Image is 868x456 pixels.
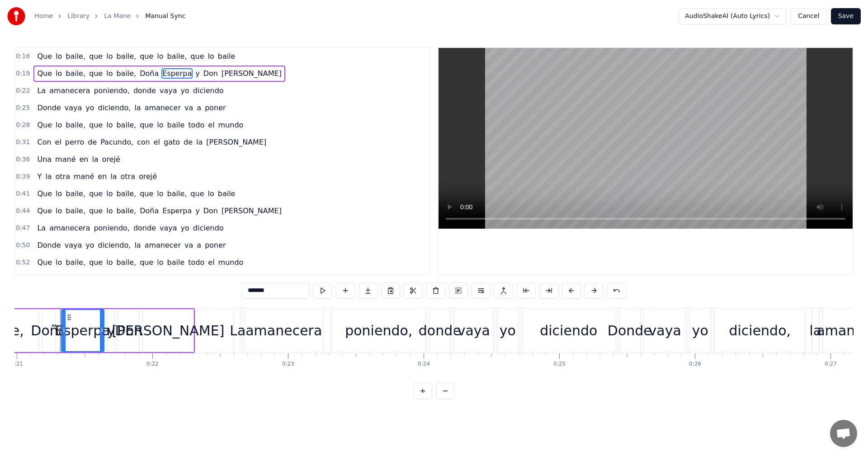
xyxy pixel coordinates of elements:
span: vaya [159,223,178,233]
span: que [88,68,104,79]
nav: breadcrumb [34,12,185,21]
span: poner [204,240,227,250]
span: el [207,120,215,130]
span: baile, [115,188,137,199]
span: lo [156,257,164,268]
span: Con [36,137,52,147]
span: 0:31 [16,138,30,147]
span: todo [187,120,205,130]
span: lo [55,68,63,79]
span: de [183,137,193,147]
span: lo [207,51,215,61]
span: que [139,257,154,268]
span: Don [203,68,219,79]
div: Esperpa [55,320,110,341]
a: Home [34,12,53,21]
div: diciendo, [729,320,791,341]
span: poner [204,103,227,113]
span: baile, [115,68,137,79]
span: baile, [65,51,86,61]
a: Library [67,12,90,21]
span: lo [55,120,63,130]
span: baile, [166,51,188,61]
span: lo [156,188,164,199]
span: 0:47 [16,224,30,233]
span: Pacundo, [99,137,134,147]
span: Que [36,120,53,130]
button: Cancel [790,8,827,24]
span: todo [187,257,205,268]
span: mundo [217,257,245,268]
span: Manual Sync [145,12,185,21]
span: lo [156,51,164,61]
span: lo [55,257,63,268]
span: baile, [65,68,86,79]
div: diciendo [540,320,597,341]
span: que [189,51,205,61]
span: lo [105,188,113,199]
div: Donde [608,320,652,341]
span: Que [36,51,53,61]
button: Save [831,8,861,24]
span: perro [64,137,85,147]
span: Y [36,171,42,182]
span: 0:22 [16,86,30,95]
span: orejé [138,171,158,182]
span: en [97,171,108,182]
span: 0:19 [16,69,30,78]
div: poniendo, [345,320,412,341]
span: baile, [115,120,137,130]
div: 0:22 [146,361,159,368]
span: 0:39 [16,172,30,181]
span: mané [73,171,95,182]
span: baile [166,120,186,130]
span: lo [105,257,113,268]
div: donde [419,320,461,341]
span: diciendo [192,223,225,233]
span: poniendo, [93,85,131,96]
span: la [91,154,99,165]
span: que [139,188,154,199]
span: diciendo, [97,103,132,113]
div: La [230,320,245,341]
span: lo [105,68,113,79]
span: poniendo, [93,223,131,233]
span: lo [105,120,113,130]
span: gato [163,137,181,147]
span: a [196,240,202,250]
span: y [194,206,200,216]
span: y [194,68,200,79]
span: va [184,240,194,250]
span: 0:52 [16,258,30,267]
div: yo [500,320,516,341]
span: a [196,103,202,113]
span: [PERSON_NAME] [221,206,283,216]
span: mundo [217,120,245,130]
span: yo [85,103,95,113]
div: 0:26 [689,361,701,368]
span: que [88,51,104,61]
span: que [139,51,154,61]
div: y [107,320,115,341]
span: de [87,137,98,147]
span: baile [166,257,186,268]
span: Que [36,68,53,79]
span: [PERSON_NAME] [221,68,283,79]
span: 0:44 [16,207,30,216]
span: Que [36,257,53,268]
span: Donde [36,240,61,250]
span: Una [36,154,52,165]
span: amanecera [48,85,91,96]
span: lo [55,206,63,216]
span: 0:16 [16,52,30,61]
span: la [195,137,203,147]
div: 0:24 [418,361,430,368]
span: baile, [115,206,137,216]
div: vaya [649,320,681,341]
span: la [133,103,142,113]
span: 0:50 [16,241,30,250]
a: La Mane [104,12,131,21]
div: 0:25 [553,361,566,368]
span: yo [180,223,190,233]
span: que [88,120,104,130]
